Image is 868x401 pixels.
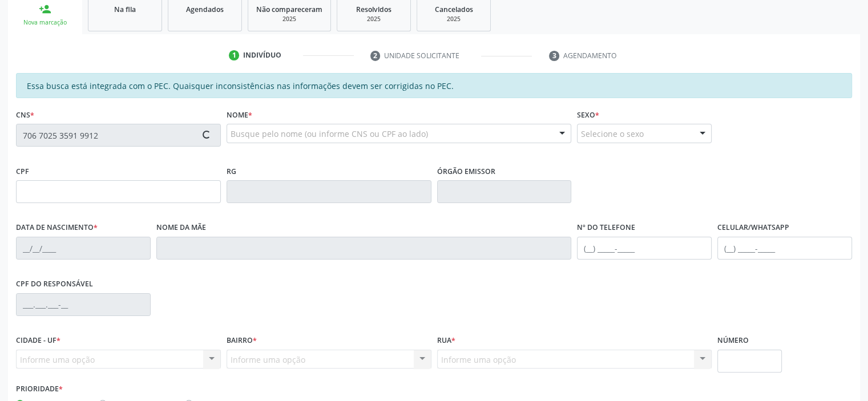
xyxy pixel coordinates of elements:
label: Celular/WhatsApp [717,219,789,237]
div: 1 [229,50,239,60]
input: ___.___.___-__ [16,293,151,316]
label: Data de nascimento [16,219,98,237]
div: Essa busca está integrada com o PEC. Quaisquer inconsistências nas informações devem ser corrigid... [16,73,852,98]
div: 2025 [345,15,402,23]
span: Não compareceram [256,5,322,14]
label: CPF [16,163,29,180]
label: Órgão emissor [437,163,495,180]
label: Nome da mãe [156,219,206,237]
div: Indivíduo [243,50,281,60]
input: (__) _____-_____ [577,237,712,260]
div: person_add [39,3,51,15]
span: Selecione o sexo [581,128,644,140]
span: Resolvidos [356,5,391,14]
div: 2025 [425,15,482,23]
span: Na fila [114,5,136,14]
label: Número [717,332,749,350]
span: Agendados [186,5,224,14]
label: Bairro [227,332,257,350]
input: __/__/____ [16,237,151,260]
div: Nova marcação [16,18,74,27]
label: CPF do responsável [16,276,93,293]
input: (__) _____-_____ [717,237,852,260]
span: Cancelados [435,5,473,14]
div: 2025 [256,15,322,23]
label: RG [227,163,236,180]
label: Rua [437,332,455,350]
label: Sexo [577,106,599,124]
span: Busque pelo nome (ou informe CNS ou CPF ao lado) [231,128,428,140]
label: Nº do Telefone [577,219,635,237]
label: CNS [16,106,34,124]
label: Cidade - UF [16,332,60,350]
label: Nome [227,106,252,124]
